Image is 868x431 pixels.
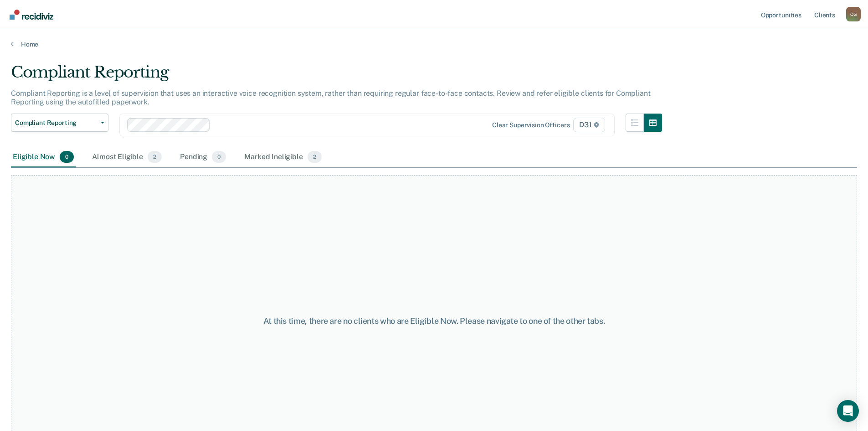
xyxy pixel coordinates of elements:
span: Compliant Reporting [15,119,97,127]
span: 2 [308,151,322,163]
div: Eligible Now0 [11,147,76,167]
div: Clear supervision officers [492,121,570,129]
p: Compliant Reporting is a level of supervision that uses an interactive voice recognition system, ... [11,89,650,106]
span: D31 [573,118,605,132]
a: Home [11,40,857,48]
div: Almost Eligible2 [90,147,164,167]
div: Compliant Reporting [11,63,662,89]
span: 0 [60,151,74,163]
div: Pending0 [178,147,228,167]
div: At this time, there are no clients who are Eligible Now. Please navigate to one of the other tabs. [223,316,646,326]
span: 0 [212,151,226,163]
button: Profile dropdown button [846,7,861,21]
div: C G [846,7,861,21]
div: Open Intercom Messenger [837,400,859,422]
span: 2 [148,151,162,163]
img: Recidiviz [10,10,53,20]
div: Marked Ineligible2 [242,147,324,167]
button: Compliant Reporting [11,114,108,132]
